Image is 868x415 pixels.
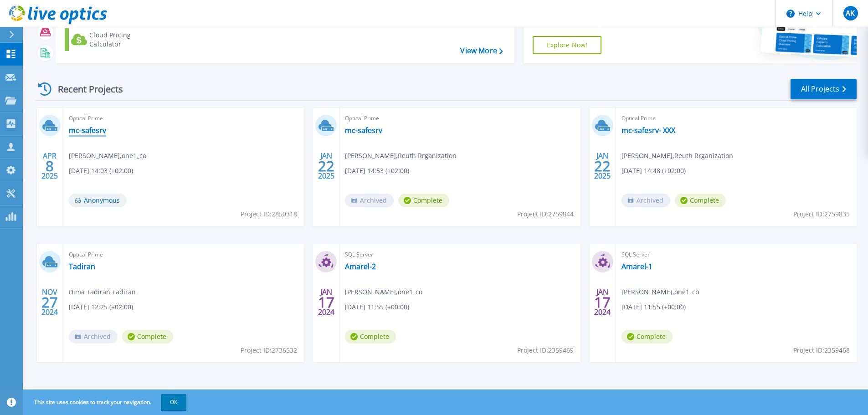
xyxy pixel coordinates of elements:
span: Project ID: 2736532 [241,345,297,355]
span: Project ID: 2359468 [793,345,850,355]
a: Tadiran [69,262,95,271]
div: Cloud Pricing Calculator [89,31,162,49]
span: This site uses cookies to track your navigation. [25,394,186,410]
a: Explore Now! [533,36,602,54]
span: [PERSON_NAME] , one1_co [621,287,699,297]
span: 27 [41,298,58,306]
span: [DATE] 11:55 (+00:00) [345,302,409,312]
span: [DATE] 12:25 (+02:00) [69,302,133,312]
span: Complete [122,330,173,343]
span: SQL Server [345,250,575,260]
div: APR 2025 [41,149,58,183]
span: Archived [69,330,118,343]
span: Optical Prime [69,113,298,123]
span: 17 [594,298,611,306]
span: [DATE] 14:53 (+02:00) [345,166,409,176]
a: View More [460,46,503,55]
span: Project ID: 2359469 [517,345,574,355]
div: JAN 2024 [318,286,335,319]
div: Recent Projects [35,78,135,100]
div: JAN 2025 [594,149,611,183]
span: [DATE] 14:48 (+02:00) [621,166,686,176]
a: All Projects [791,79,857,99]
span: [PERSON_NAME] , one1_co [345,287,422,297]
span: Archived [621,194,670,207]
span: Anonymous [69,194,127,207]
span: Optical Prime [345,113,575,123]
a: mc-safesrv- XXX [621,126,675,135]
span: [PERSON_NAME] , Reuth Rrganization [621,151,733,161]
span: Complete [398,194,449,207]
span: [DATE] 14:03 (+02:00) [69,166,133,176]
span: 22 [318,162,334,170]
span: Dima Tadiran , Tadiran [69,287,136,297]
span: [DATE] 11:55 (+00:00) [621,302,686,312]
span: 17 [318,298,334,306]
div: NOV 2024 [41,286,58,319]
a: Amarel-1 [621,262,652,271]
a: mc-safesrv [69,126,106,135]
span: 22 [594,162,611,170]
span: Optical Prime [621,113,851,123]
span: SQL Server [621,250,851,260]
a: Amarel-2 [345,262,376,271]
span: Archived [345,194,394,207]
span: Project ID: 2850318 [241,209,297,219]
span: Complete [675,194,726,207]
span: [PERSON_NAME] , Reuth Rrganization [345,151,457,161]
button: OK [161,394,186,410]
span: Project ID: 2759844 [517,209,574,219]
a: mc-safesrv [345,126,382,135]
div: JAN 2024 [594,286,611,319]
a: Cloud Pricing Calculator [65,28,166,51]
span: Project ID: 2759835 [793,209,850,219]
span: AK [846,10,855,17]
div: JAN 2025 [318,149,335,183]
span: Complete [621,330,673,343]
span: [PERSON_NAME] , one1_co [69,151,146,161]
span: Optical Prime [69,250,298,260]
span: 8 [46,162,54,170]
span: Complete [345,330,396,343]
